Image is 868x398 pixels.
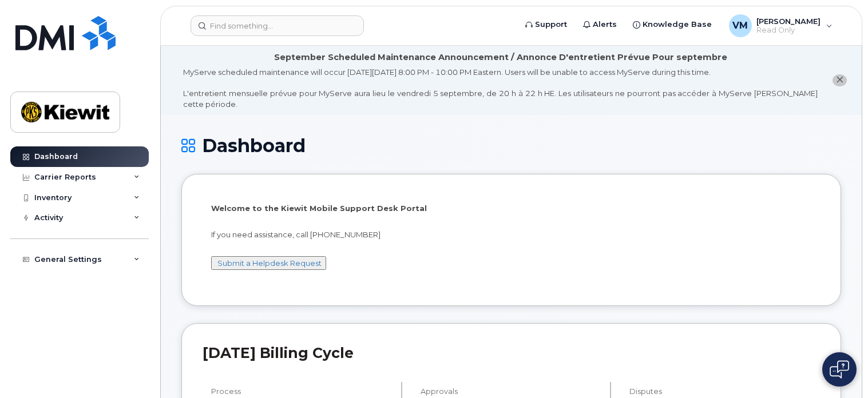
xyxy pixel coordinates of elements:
[421,387,601,396] h4: Approvals
[211,203,811,214] p: Welcome to the Kiewit Mobile Support Desk Portal
[830,360,849,379] img: Open chat
[274,51,727,63] div: September Scheduled Maintenance Announcement / Annonce D'entretient Prévue Pour septembre
[183,67,818,109] div: MyServe scheduled maintenance will occur [DATE][DATE] 8:00 PM - 10:00 PM Eastern. Users will be u...
[211,256,326,270] button: Submit a Helpdesk Request
[211,387,391,396] h4: Process
[181,136,841,156] h1: Dashboard
[629,387,820,396] h4: Disputes
[203,344,820,361] h2: [DATE] Billing Cycle
[217,258,322,268] a: Submit a Helpdesk Request
[211,229,811,240] p: If you need assistance, call [PHONE_NUMBER]
[833,74,847,86] button: close notification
